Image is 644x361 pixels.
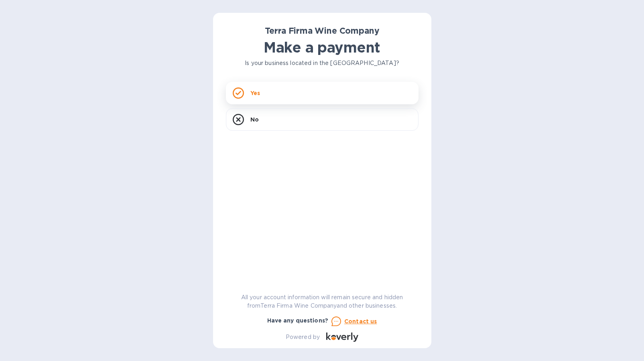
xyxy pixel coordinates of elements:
b: Have any questions? [267,317,329,324]
b: Terra Firma Wine Company [265,26,380,36]
p: Is your business located in the [GEOGRAPHIC_DATA]? [226,59,418,67]
p: Powered by [286,333,320,341]
p: All your account information will remain secure and hidden from Terra Firma Wine Company and othe... [226,293,418,310]
p: Yes [250,89,260,97]
h1: Make a payment [226,39,418,56]
p: No [250,116,259,124]
u: Contact us [344,318,377,324]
